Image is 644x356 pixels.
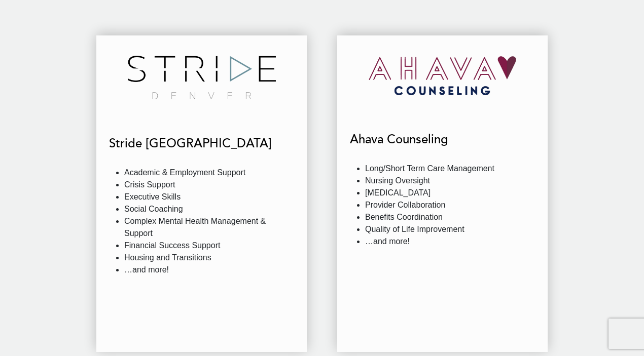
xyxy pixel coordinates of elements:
[365,175,535,187] li: Nursing Oversight
[124,215,294,240] li: Complex Mental Health Management & Support
[365,187,535,199] li: [MEDICAL_DATA]
[369,46,517,105] img: ahava_logo_wrap_2-e1642517348274.png
[124,203,294,215] li: Social Coaching
[365,199,535,211] li: Provider Collaboration
[109,137,294,151] h4: Stride [GEOGRAPHIC_DATA]
[365,223,535,235] li: Quality of Life Improvement
[124,167,294,179] li: Academic & Employment Support
[128,46,276,109] img: stride_logo_wrap-1024x302.png
[365,235,535,248] li: …and more!
[365,163,535,175] li: Long/Short Term Care Management
[124,240,294,252] li: Financial Success Support
[365,211,535,223] li: Benefits Coordination
[124,191,294,203] li: Executive Skills
[124,179,294,191] li: Crisis Support
[124,264,294,276] li: …and more!
[350,133,535,147] h4: Ahava Counseling
[124,252,294,264] li: Housing and Transitions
